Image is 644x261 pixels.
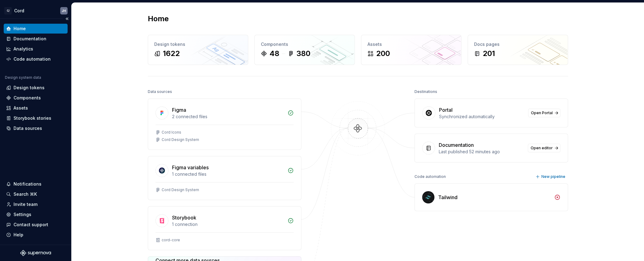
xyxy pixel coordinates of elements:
span: Open editor [531,146,553,151]
div: 48 [269,49,279,58]
a: Figma2 connected filesCord IconsCord Design System [148,98,301,150]
div: Cord [14,8,24,14]
div: Code automation [14,56,51,62]
div: Design tokens [14,85,45,91]
a: Docs pages201 [468,35,568,65]
button: New pipeline [534,172,568,181]
div: Figma [172,106,186,114]
div: Help [14,232,23,238]
div: Destinations [414,87,437,96]
span: Open Portal [531,110,553,115]
div: 2 connected files [172,114,284,120]
svg: Supernova Logo [20,250,51,256]
div: Contact support [14,222,48,228]
a: Design tokens [4,83,68,93]
div: Storybook stories [14,115,51,121]
div: 200 [376,49,390,58]
a: Open editor [528,144,560,152]
div: Notifications [14,181,41,187]
div: Synchronized automatically [439,114,524,120]
div: JH [62,8,66,13]
a: Design tokens1622 [148,35,248,65]
div: 380 [296,49,310,58]
div: Data sources [14,125,42,131]
a: Figma variables1 connected filesCord Design System [148,156,301,200]
h2: Home [148,14,169,24]
div: Documentation [439,141,474,149]
a: Invite team [4,199,68,209]
div: Tailwind [438,194,457,201]
button: Help [4,230,68,240]
div: Design tokens [154,41,242,47]
a: Home [4,24,68,34]
div: Assets [367,41,455,47]
div: Invite team [14,201,37,207]
div: Code automation [414,172,446,181]
div: Assets [14,105,28,111]
div: C/ [4,7,12,14]
a: Settings [4,210,68,219]
div: Components [261,41,348,47]
div: Settings [14,211,31,218]
div: 1622 [163,49,180,58]
div: Cord Design System [162,137,199,142]
a: Documentation [4,34,68,44]
div: Search ⌘K [14,191,37,197]
div: Documentation [14,36,46,42]
button: Contact support [4,220,68,230]
div: Docs pages [474,41,562,47]
div: Home [14,26,26,32]
div: Portal [439,106,453,114]
a: Storybook1 connectioncord-core [148,206,301,250]
div: Components [14,95,41,101]
div: Cord Design System [162,187,199,192]
a: Assets200 [361,35,461,65]
a: Data sources [4,123,68,133]
span: New pipeline [541,174,565,179]
div: 201 [483,49,495,58]
div: Last published 52 minutes ago [439,149,524,155]
button: Notifications [4,179,68,189]
div: 1 connection [172,221,284,227]
button: Collapse sidebar [63,14,71,23]
div: Data sources [148,87,172,96]
div: 1 connected files [172,171,284,177]
button: C/CordJH [1,4,70,17]
a: Storybook stories [4,113,68,123]
div: Design system data [5,75,41,80]
a: Code automation [4,54,68,64]
div: Figma variables [172,164,209,171]
div: Cord Icons [162,130,181,135]
a: Analytics [4,44,68,54]
a: Assets [4,103,68,113]
div: Storybook [172,214,196,221]
div: cord-core [162,238,180,243]
a: Components48380 [254,35,355,65]
div: Analytics [14,46,33,52]
a: Open Portal [528,109,560,117]
a: Components [4,93,68,103]
button: Search ⌘K [4,189,68,199]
